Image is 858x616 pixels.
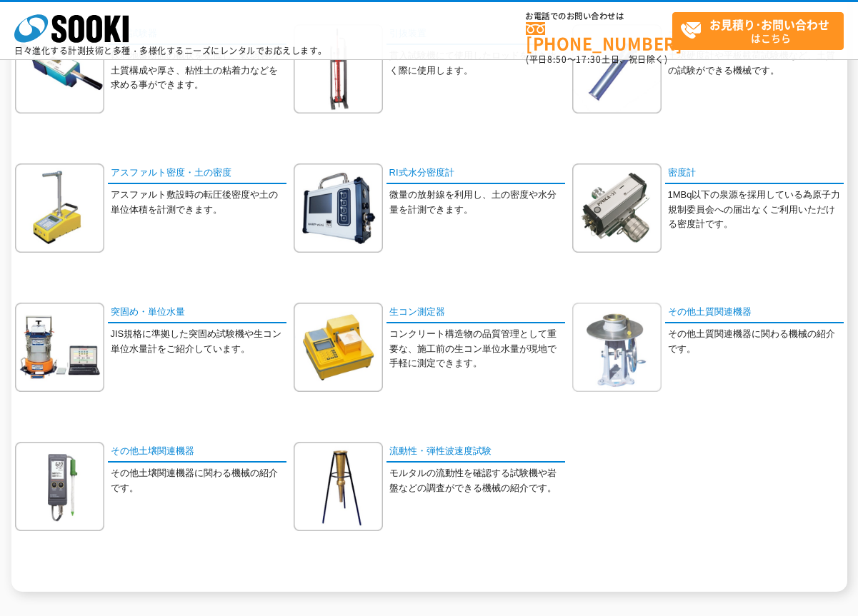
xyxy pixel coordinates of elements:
[680,13,843,49] span: はこちら
[108,303,286,323] a: 突固め・単位水量
[572,24,662,113] img: 土壌硬度・支持力・現場CBR値
[294,442,383,531] img: 流動性・弾性波速度試験
[668,188,844,232] p: 1MBq以下の泉源を採用している為原子力規制委員会への届出なくご利用いただける密度計です。
[389,327,565,371] p: コンクリート構造物の品質管理として重要な、施工前の生コン単位水量が現地で手軽に測定できます。
[526,12,672,21] span: お電話でのお問い合わせは
[672,12,844,50] a: お見積り･お問い合わせはこちら
[14,46,327,55] p: 日々進化する計測技術と多種・多様化するニーズにレンタルでお応えします。
[547,53,567,66] span: 8:50
[15,24,104,113] img: 貫入試験器
[111,49,286,93] p: 軟弱地盤断面の概状を把握し、軟弱層の土質構成や厚さ、粘性土の粘着力などを求める事ができます。
[111,327,286,357] p: JIS規格に準拠した突固め試験機や生コン単位水量計をご紹介しています。
[111,466,286,496] p: その他土壌関連機器に関わる機械の紹介です。
[668,327,844,357] p: その他土質関連機器に関わる機械の紹介です。
[572,163,662,253] img: 密度計
[576,53,602,66] span: 17:30
[108,442,286,463] a: その他土壌関連機器
[111,188,286,218] p: アスファルト敷設時の転圧後密度や土の単位体積を計測できます。
[665,303,844,323] a: その他土質関連機器
[389,466,565,496] p: モルタルの流動性を確認する試験機や岩盤などの調査ができる機械の紹介です。
[526,53,667,66] span: (平日 ～ 土日、祝日除く)
[294,163,383,253] img: RI式水分密度計
[386,303,565,323] a: 生コン測定器
[386,163,565,184] a: RI式水分密度計
[389,188,565,218] p: 微量の放射線を利用し、土の密度や水分量を計測できます。
[665,163,844,184] a: 密度計
[108,163,286,184] a: アスファルト密度・土の密度
[294,303,383,392] img: 生コン測定器
[15,303,104,392] img: 突固め・単位水量
[709,16,829,33] strong: お見積り･お問い合わせ
[526,22,672,51] a: [PHONE_NUMBER]
[572,303,662,392] img: その他土質関連機器
[15,163,104,253] img: アスファルト密度・土の密度
[294,24,383,113] img: 引抜装置
[15,442,104,531] img: その他土壌関連機器
[386,442,565,463] a: 流動性・弾性波速度試験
